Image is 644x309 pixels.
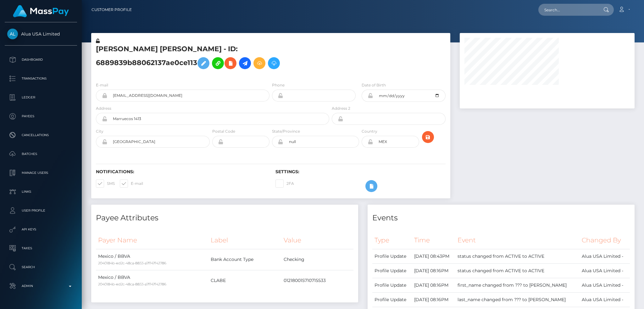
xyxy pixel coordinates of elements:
[7,262,75,272] p: Search
[5,240,77,256] a: Taxes
[5,278,77,294] a: Admin
[96,270,208,291] td: Mexico / BBVA
[7,130,75,140] p: Cancellations
[332,106,350,111] label: Address 2
[455,249,580,263] td: status changed from ACTIVE to ACTIVE
[5,165,77,181] a: Manage Users
[7,149,75,159] p: Batches
[7,225,75,234] p: API Keys
[96,249,208,270] td: Mexico / BBVA
[208,249,281,270] td: Bank Account Type
[580,263,630,278] td: Alua USA Limited -
[5,52,77,68] a: Dashboard
[372,263,412,278] td: Profile Update
[372,212,630,223] h4: Events
[412,263,455,278] td: [DATE] 08:16PM
[580,278,630,292] td: Alua USA Limited -
[7,206,75,215] p: User Profile
[7,112,75,121] p: Payees
[5,203,77,218] a: User Profile
[7,187,75,196] p: Links
[372,249,412,263] td: Profile Update
[7,93,75,102] p: Ledger
[580,292,630,307] td: Alua USA Limited -
[208,232,281,249] th: Label
[5,259,77,275] a: Search
[275,169,446,174] h6: Settings:
[412,292,455,307] td: [DATE] 08:16PM
[412,249,455,263] td: [DATE] 08:43PM
[13,5,69,17] img: MassPay Logo
[412,278,455,292] td: [DATE] 08:16PM
[281,249,353,270] td: Checking
[272,82,285,88] label: Phone
[7,281,75,291] p: Admin
[7,244,75,253] p: Taxes
[455,278,580,292] td: first_name changed from ??? to [PERSON_NAME]
[281,232,353,249] th: Value
[275,179,294,188] label: 2FA
[5,90,77,105] a: Ledger
[120,179,143,188] label: E-mail
[272,129,300,134] label: State/Province
[7,55,75,64] p: Dashboard
[5,31,77,37] span: Alua USA Limited
[5,108,77,124] a: Payees
[208,270,281,291] td: CLABE
[96,129,103,134] label: City
[7,74,75,83] p: Transactions
[372,232,412,249] th: Type
[455,292,580,307] td: last_name changed from ??? to [PERSON_NAME]
[96,106,111,111] label: Address
[5,71,77,86] a: Transactions
[362,82,386,88] label: Date of Birth
[98,282,166,286] small: 2040184b-ed2c-48ca-8833-a7ff47f42786
[455,232,580,249] th: Event
[96,82,108,88] label: E-mail
[212,129,235,134] label: Postal Code
[96,212,353,223] h4: Payee Attributes
[5,184,77,200] a: Links
[281,270,353,291] td: 012180015710715533
[7,168,75,178] p: Manage Users
[455,263,580,278] td: status changed from ACTIVE to ACTIVE
[5,127,77,143] a: Cancellations
[239,57,251,69] a: Initiate Payout
[98,261,166,265] small: 2040184b-ed2c-48ca-8833-a7ff47f42786
[372,292,412,307] td: Profile Update
[372,278,412,292] td: Profile Update
[96,169,266,174] h6: Notifications:
[96,44,326,72] h5: [PERSON_NAME] [PERSON_NAME] - ID: 6889839b88062137ae0ce113
[538,4,597,16] input: Search...
[362,129,377,134] label: Country
[580,249,630,263] td: Alua USA Limited -
[580,232,630,249] th: Changed By
[5,222,77,237] a: API Keys
[96,179,115,188] label: SMS
[412,232,455,249] th: Time
[96,232,208,249] th: Payer Name
[7,29,18,39] img: Alua USA Limited
[5,146,77,162] a: Batches
[92,3,132,16] a: Customer Profile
